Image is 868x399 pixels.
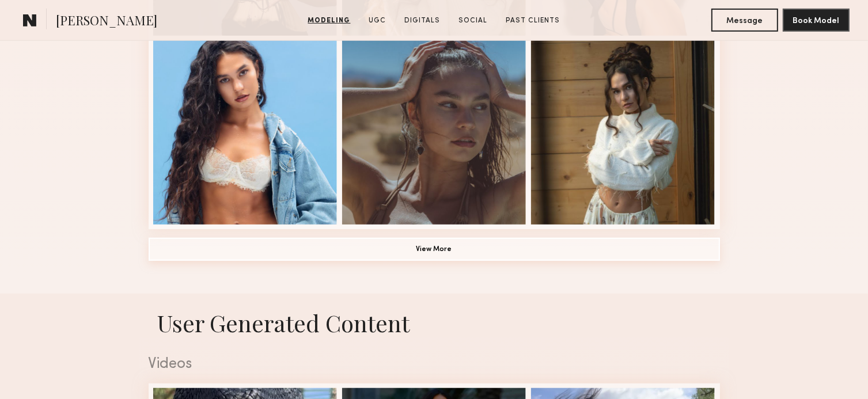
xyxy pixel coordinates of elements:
[56,12,157,32] span: [PERSON_NAME]
[783,15,850,25] a: Book Model
[139,307,729,338] h1: User Generated Content
[400,16,445,26] a: Digitals
[304,16,355,26] a: Modeling
[365,16,391,26] a: UGC
[783,9,850,32] button: Book Model
[149,357,720,372] div: Videos
[711,9,778,32] button: Message
[149,238,720,261] button: View More
[454,16,492,26] a: Social
[502,16,565,26] a: Past Clients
